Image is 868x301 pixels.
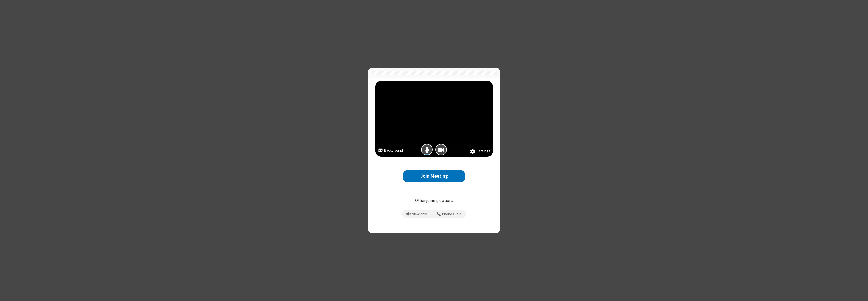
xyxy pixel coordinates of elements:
span: | [431,211,432,218]
button: Use your phone for mic and speaker while you view the meeting on this device. [435,210,464,218]
span: Phone audio [442,212,462,216]
button: Mic is on [421,144,433,155]
span: View only [412,212,427,216]
p: Other joining options [375,197,493,204]
button: Camera is on [435,144,447,155]
button: Settings [470,148,490,154]
button: Join Meeting [403,170,465,182]
button: Prevent echo when there is already an active mic and speaker in the room. [405,210,429,218]
button: Background [378,148,403,154]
